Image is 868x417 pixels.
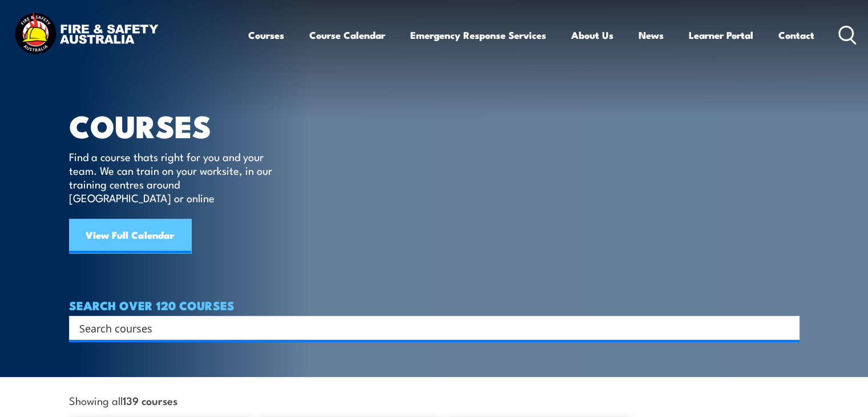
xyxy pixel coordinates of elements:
[689,20,753,50] a: Learner Portal
[309,20,385,50] a: Course Calendar
[123,392,177,408] strong: 139 courses
[639,20,664,50] a: News
[571,20,613,50] a: About Us
[780,320,796,336] button: Search magnifier button
[69,219,191,253] a: View Full Calendar
[69,112,289,139] h1: COURSES
[69,150,277,205] p: Find a course thats right for you and your team. We can train on your worksite, in our training c...
[82,320,777,336] form: Search form
[69,299,800,311] h4: SEARCH OVER 120 COURSES
[248,20,284,50] a: Courses
[778,20,814,50] a: Contact
[410,20,546,50] a: Emergency Response Services
[69,394,177,406] span: Showing all
[79,319,774,336] input: Search input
